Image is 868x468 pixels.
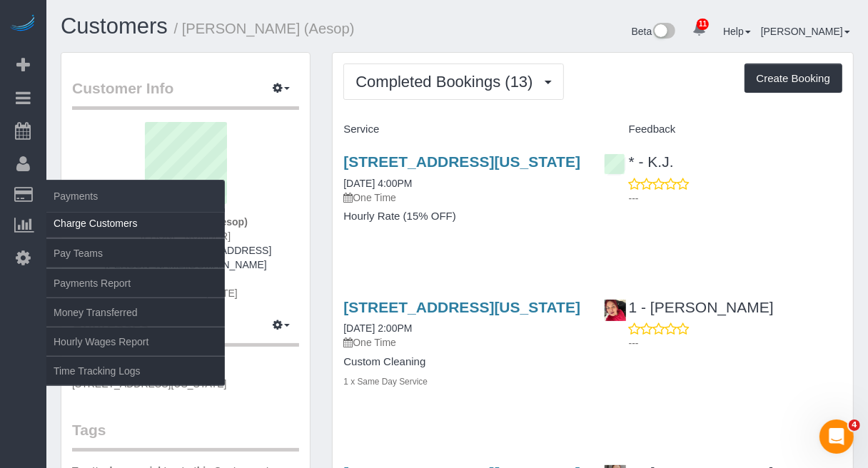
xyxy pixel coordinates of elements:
a: [STREET_ADDRESS][US_STATE] [343,153,580,170]
span: Completed Bookings (13) [355,73,540,91]
span: Payments [46,180,225,213]
a: Time Tracking Logs [46,357,225,385]
button: Create Booking [745,63,842,93]
a: 1 - [PERSON_NAME] [604,299,774,315]
img: 1 - Emely Jimenez [605,300,626,321]
iframe: Intercom live chat [819,419,854,454]
img: Automaid Logo [9,14,37,34]
a: [STREET_ADDRESS][US_STATE] [343,299,580,315]
h4: Feedback [604,123,842,136]
img: New interface [652,23,675,41]
h4: Custom Cleaning [343,356,582,368]
a: Pay Teams [46,239,225,268]
span: 11 [697,19,709,30]
legend: Tags [72,419,299,452]
h4: Service [343,123,582,136]
a: Customers [61,14,168,39]
a: Payments Report [46,269,225,297]
ul: Payments [46,208,225,386]
a: Help [723,26,751,37]
small: / [PERSON_NAME] (Aesop) [174,21,355,36]
small: 1 x Same Day Service [343,377,428,387]
a: Charge Customers [46,209,225,238]
legend: Customer Info [72,78,299,110]
p: One Time [343,335,582,350]
a: * - K.J. [604,153,674,170]
a: Hourly Wages Report [46,327,225,356]
span: 4 [849,419,860,431]
a: Beta [632,26,676,37]
a: [DATE] 2:00PM [343,322,412,334]
a: Money Transferred [46,298,225,327]
p: --- [629,191,842,205]
span: [STREET_ADDRESS][US_STATE] [72,378,227,390]
h4: Hourly Rate (15% OFF) [343,210,582,223]
a: [PERSON_NAME] [761,26,850,37]
a: [DATE] 4:00PM [343,178,412,189]
p: --- [629,336,842,350]
p: One Time [343,190,582,205]
button: Completed Bookings (13) [343,63,563,100]
a: 11 [685,14,713,46]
